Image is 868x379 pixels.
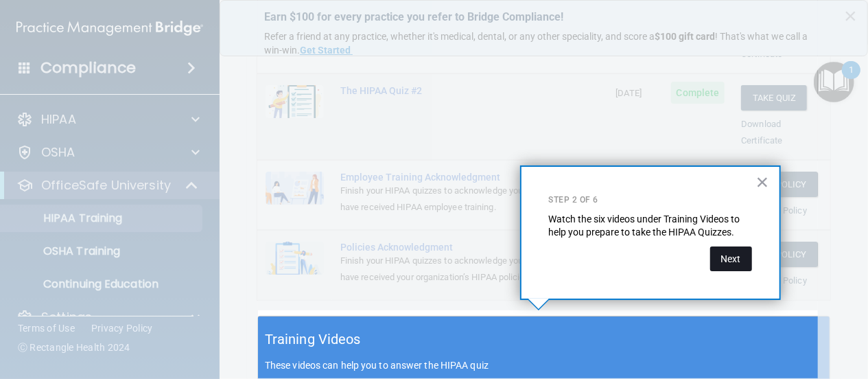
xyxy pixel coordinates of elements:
[549,213,752,240] p: Watch the six videos under Training Videos to help you prepare to take the HIPAA Quizzes.
[710,246,752,271] button: Next
[756,171,769,193] button: Close
[549,194,752,206] p: Step 2 of 6
[265,360,823,371] p: These videos can help you to answer the HIPAA quiz
[265,328,361,352] h5: Training Videos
